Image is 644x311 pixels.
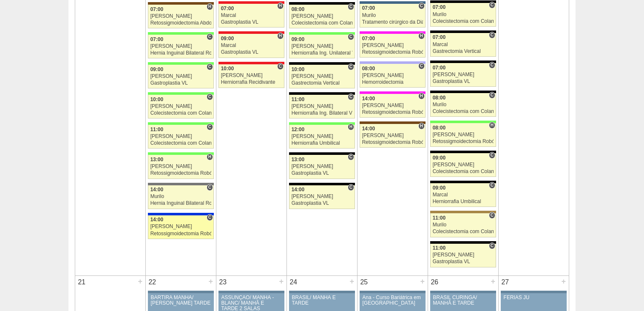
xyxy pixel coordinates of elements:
[292,171,353,176] div: Gastroplastia VL
[433,169,494,174] div: Colecistectomia com Colangiografia VL
[221,13,282,18] div: Marcal
[433,215,446,221] span: 11:00
[292,20,353,26] div: Colecistectomia com Colangiografia VL
[360,91,426,94] div: Key: Pro Matre
[418,63,425,69] span: Consultório
[218,62,284,64] div: Key: Assunção
[362,73,423,78] div: [PERSON_NAME]
[362,126,375,132] span: 14:00
[292,44,353,49] div: [PERSON_NAME]
[501,291,567,293] div: Key: Aviso
[292,295,352,306] div: BRASIL/ MANHÃ E TARDE
[348,184,354,191] span: Consultório
[362,103,423,108] div: [PERSON_NAME]
[560,276,567,287] div: +
[148,125,214,149] a: C 11:00 [PERSON_NAME] Colecistectomia com Colangiografia VL
[433,245,446,251] span: 11:00
[362,133,423,138] div: [PERSON_NAME]
[221,43,282,48] div: Marcal
[362,43,423,48] div: [PERSON_NAME]
[277,63,284,70] span: Consultório
[433,72,494,77] div: [PERSON_NAME]
[150,96,164,102] span: 10:00
[292,201,353,206] div: Gastroplastia VL
[430,93,496,117] a: C 08:00 Murilo Colecistectomia com Colangiografia VL
[221,19,282,25] div: Gastroplastia VL
[150,194,212,199] div: Murilo
[433,79,494,84] div: Gastroplastia VL
[136,276,144,287] div: +
[362,110,423,115] div: Retossigmoidectomia Robótica
[489,212,495,219] span: Consultório
[207,184,213,191] span: Consultório
[150,187,164,193] span: 14:00
[433,95,446,101] span: 08:00
[216,276,229,289] div: 23
[433,19,494,24] div: Colecistectomia com Colangiografia VL
[292,194,353,199] div: [PERSON_NAME]
[362,5,375,11] span: 07:00
[289,95,355,118] a: C 11:00 [PERSON_NAME] Herniorrafia Ing. Bilateral VL
[430,241,496,244] div: Key: Blanc
[430,151,496,153] div: Key: Blanc
[360,31,426,34] div: Key: Pro Matre
[218,1,284,4] div: Key: Assunção
[430,0,496,3] div: Key: Blanc
[433,259,494,264] div: Gastroplastia VL
[150,74,212,79] div: [PERSON_NAME]
[148,65,214,88] a: C 09:00 [PERSON_NAME] Gastroplastia VL
[218,64,284,88] a: C 10:00 [PERSON_NAME] Herniorrafia Recidivante
[362,50,423,55] div: Retossigmoidectomia Robótica
[292,104,353,109] div: [PERSON_NAME]
[433,49,494,54] div: Gastrectomia Vertical
[418,3,425,9] span: Consultório
[218,291,284,293] div: Key: Aviso
[419,276,426,287] div: +
[292,140,353,146] div: Herniorrafia Umbilical
[433,185,446,191] span: 09:00
[433,162,494,168] div: [PERSON_NAME]
[150,164,212,169] div: [PERSON_NAME]
[489,32,495,39] span: Consultório
[150,80,212,86] div: Gastroplastia VL
[489,62,495,69] span: Consultório
[292,36,305,42] span: 09:00
[150,231,212,237] div: Retossigmoidectomia Robótica
[433,222,494,228] div: Murilo
[150,157,164,162] span: 13:00
[148,5,214,28] a: H 07:00 [PERSON_NAME] Retossigmoidectomia Abdominal VL
[430,123,496,147] a: H 08:00 [PERSON_NAME] Retossigmoidectomia Robótica
[418,93,425,99] span: Hospital
[348,33,354,40] span: Consultório
[499,276,512,289] div: 27
[289,2,355,5] div: Key: Blanc
[433,252,494,258] div: [PERSON_NAME]
[433,192,494,198] div: Marcal
[221,80,282,85] div: Herniorrafia Recidivante
[289,122,355,125] div: Key: Brasil
[289,5,355,28] a: C 08:00 [PERSON_NAME] Colecistectomia com Colangiografia VL
[207,124,213,130] span: Consultório
[150,20,212,26] div: Retossigmoidectomia Abdominal VL
[362,13,423,18] div: Murilo
[430,181,496,183] div: Key: Blanc
[430,63,496,87] a: C 07:00 [PERSON_NAME] Gastroplastia VL
[433,4,446,10] span: 07:00
[292,66,305,72] span: 10:00
[289,185,355,209] a: C 14:00 [PERSON_NAME] Gastroplastia VL
[207,276,214,287] div: +
[292,157,305,162] span: 13:00
[362,19,423,25] div: Tratamento cirúrgico da Diástase do reto abdomem
[289,35,355,58] a: C 09:00 [PERSON_NAME] Herniorrafia Ing. Unilateral VL
[433,132,494,138] div: [PERSON_NAME]
[150,44,212,49] div: [PERSON_NAME]
[292,14,353,19] div: [PERSON_NAME]
[150,50,212,56] div: Hernia Inguinal Bilateral Robótica
[360,121,426,124] div: Key: Santa Joana
[433,102,494,107] div: Murilo
[221,73,282,78] div: [PERSON_NAME]
[148,32,214,35] div: Key: Brasil
[207,3,213,10] span: Hospital
[150,104,212,109] div: [PERSON_NAME]
[150,14,212,19] div: [PERSON_NAME]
